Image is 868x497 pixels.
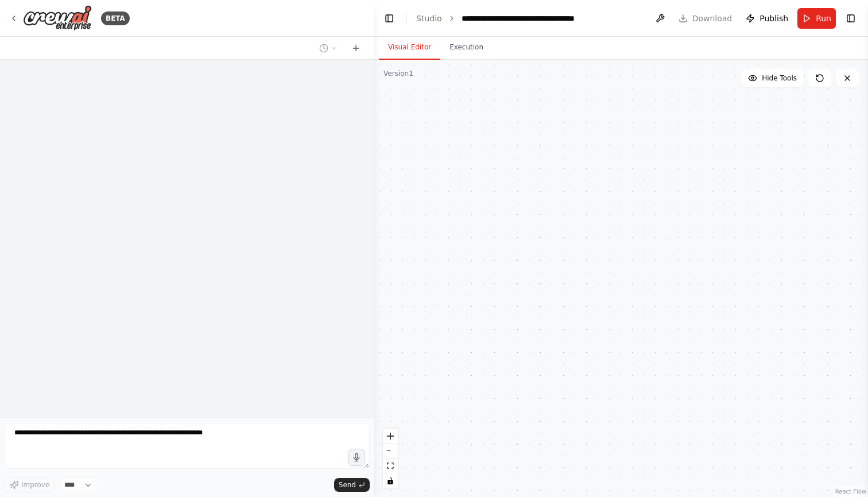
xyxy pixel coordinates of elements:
div: Version 1 [383,69,413,78]
button: Improve [5,477,55,492]
span: Improve [21,480,49,490]
button: fit view [383,459,398,473]
button: Switch to previous chat [315,41,342,55]
button: Visual Editor [379,36,440,60]
a: React Flow attribution [835,488,866,495]
span: Publish [759,13,788,24]
button: Send [334,478,370,492]
button: toggle interactivity [383,473,398,488]
button: Click to speak your automation idea [348,449,365,466]
button: Run [797,8,836,29]
span: Run [816,13,831,24]
button: zoom out [383,444,398,459]
button: Publish [741,8,793,29]
div: React Flow controls [383,429,398,488]
img: Logo [23,5,92,31]
button: Hide Tools [741,69,804,87]
span: Send [339,480,356,490]
button: Show right sidebar [843,10,859,26]
div: BETA [101,11,130,25]
button: Hide left sidebar [381,10,397,26]
a: Studio [416,14,442,23]
button: Start a new chat [347,41,365,55]
span: Hide Tools [762,74,797,83]
nav: breadcrumb [416,13,575,24]
button: zoom in [383,429,398,444]
button: Execution [440,36,493,60]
